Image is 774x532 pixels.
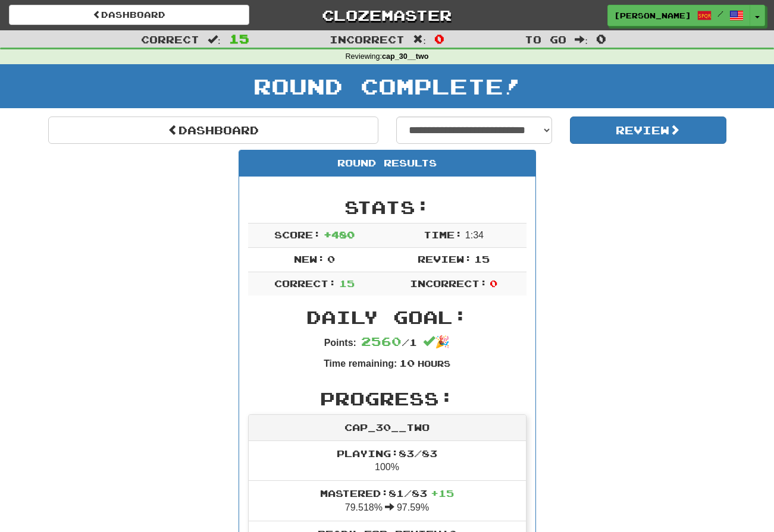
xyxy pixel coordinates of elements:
[431,487,454,499] span: + 15
[324,338,356,348] strong: Points:
[267,5,507,26] a: Clozemaster
[413,34,426,45] span: :
[274,278,336,289] span: Correct:
[294,253,325,265] span: New:
[570,117,726,144] button: Review
[418,358,450,369] small: Hours
[382,52,428,61] strong: cap_30__two
[575,34,588,45] span: :
[717,10,723,18] span: /
[248,197,527,217] h2: Stats:
[330,33,405,45] span: Incorrect
[249,480,526,521] li: 79.518% 97.59%
[208,34,221,45] span: :
[410,278,487,289] span: Incorrect:
[607,5,750,26] a: [PERSON_NAME] /
[274,229,321,240] span: Score:
[324,358,397,369] strong: Time remaining:
[249,415,526,441] div: cap_30__two
[434,32,444,46] span: 0
[248,389,527,408] h2: Progress:
[361,334,402,348] span: 2560
[248,307,527,327] h2: Daily Goal:
[614,10,691,21] span: [PERSON_NAME]
[337,448,437,459] span: Playing: 83 / 83
[596,32,606,46] span: 0
[324,229,355,240] span: + 480
[399,357,415,369] span: 10
[465,230,484,240] span: 1 : 34
[4,74,770,98] h1: Round Complete!
[48,117,378,144] a: Dashboard
[320,487,454,499] span: Mastered: 81 / 83
[327,253,335,265] span: 0
[361,336,417,348] span: / 1
[525,33,566,45] span: To go
[474,253,490,265] span: 15
[9,5,249,25] a: Dashboard
[339,278,355,289] span: 15
[141,33,199,45] span: Correct
[249,441,526,481] li: 100%
[490,278,497,289] span: 0
[229,32,249,46] span: 15
[239,150,535,177] div: Round Results
[423,335,450,348] span: 🎉
[424,229,462,240] span: Time:
[418,253,472,265] span: Review:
